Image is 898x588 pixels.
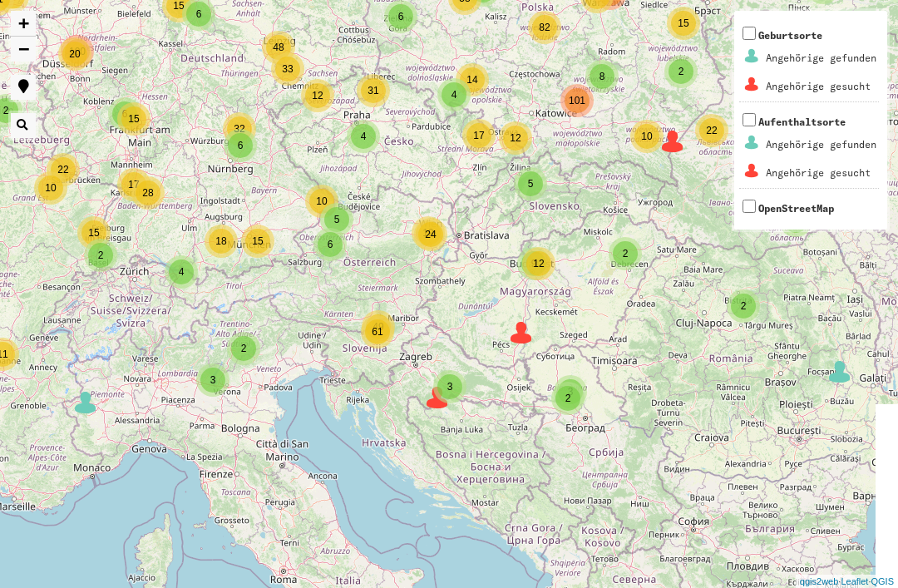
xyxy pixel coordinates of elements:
[742,132,762,153] img: Aufenthaltsorte_1_Angeh%C3%B6rigegefunden0.png
[800,576,838,586] a: qgis2web
[765,160,877,186] td: Angehörige gesucht
[98,250,104,261] span: 2
[334,214,340,225] span: 5
[128,179,139,190] span: 17
[871,576,894,586] a: QGIS
[45,182,56,194] span: 10
[273,42,284,53] span: 48
[739,116,879,188] span: Aufenthaltsorte
[533,258,544,269] span: 12
[743,200,756,213] input: OpenStreetMap
[398,11,404,22] span: 6
[196,8,202,20] span: 6
[3,105,9,116] span: 2
[328,239,333,250] span: 6
[539,22,550,33] span: 82
[57,164,68,175] span: 22
[425,229,436,240] span: 24
[238,140,244,151] span: 6
[742,46,762,67] img: Geburtsorte_2_Angeh%C3%B6rigegefunden0.png
[368,85,378,96] span: 31
[739,29,879,101] span: Geburtsorte
[312,90,323,101] span: 12
[565,393,571,404] span: 2
[128,113,139,125] span: 15
[623,248,629,259] span: 2
[706,125,717,136] span: 22
[316,195,327,207] span: 10
[758,202,834,215] span: OpenStreetMap
[142,187,153,199] span: 28
[742,74,762,95] img: Geburtsorte_2_Angeh%C3%B6rigegesucht1.png
[69,48,80,60] span: 20
[372,326,382,338] span: 61
[678,17,688,29] span: 15
[447,381,453,393] span: 3
[765,45,877,72] td: Angehörige gefunden
[473,130,484,141] span: 17
[466,74,477,86] span: 14
[569,95,585,106] span: 101
[678,66,684,77] span: 2
[241,343,247,354] span: 2
[11,11,36,37] a: Zoom in
[451,89,457,101] span: 4
[741,300,747,312] span: 2
[88,227,99,239] span: 15
[361,131,367,142] span: 4
[765,73,877,100] td: Angehörige gesucht
[528,178,534,190] span: 5
[742,161,762,181] img: Aufenthaltsorte_1_Angeh%C3%B6rigegesucht1.png
[510,132,521,144] span: 12
[11,37,36,62] a: Zoom out
[641,131,652,142] span: 10
[765,131,877,158] td: Angehörige gefunden
[841,576,868,586] a: Leaflet
[210,374,216,386] span: 3
[234,123,244,135] span: 32
[252,235,263,247] span: 15
[282,63,293,75] span: 33
[11,75,36,100] a: Show me where I am
[179,266,185,278] span: 4
[743,113,756,126] input: AufenthaltsorteAngehörige gefundenAngehörige gesucht
[743,27,756,40] input: GeburtsorteAngehörige gefundenAngehörige gesucht
[215,235,226,247] span: 18
[599,71,605,82] span: 8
